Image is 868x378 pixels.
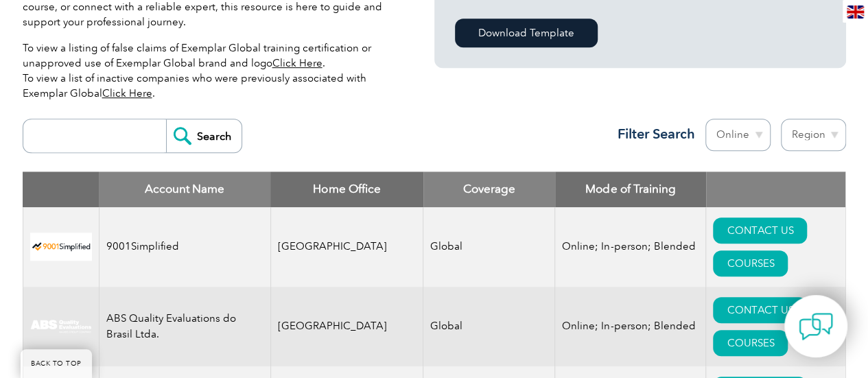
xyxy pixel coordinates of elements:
img: en [847,5,864,19]
a: BACK TO TOP [21,349,92,378]
a: COURSES [713,330,788,356]
td: ABS Quality Evaluations do Brasil Ltda. [99,287,270,366]
th: Coverage: activate to sort column ascending [423,172,555,207]
a: COURSES [713,250,788,276]
th: : activate to sort column ascending [706,172,845,207]
td: Global [423,207,555,287]
a: CONTACT US [713,217,807,244]
a: Click Here [272,57,322,69]
img: c92924ac-d9bc-ea11-a814-000d3a79823d-logo.jpg [30,319,92,334]
input: Search [166,119,242,152]
td: [GEOGRAPHIC_DATA] [270,207,423,287]
h3: Filter Search [609,126,695,143]
td: [GEOGRAPHIC_DATA] [270,287,423,366]
img: 37c9c059-616f-eb11-a812-002248153038-logo.png [30,233,92,261]
a: Click Here [102,87,152,99]
td: 9001Simplified [99,207,270,287]
th: Account Name: activate to sort column descending [99,172,270,207]
a: Download Template [455,19,598,47]
td: Online; In-person; Blended [555,287,706,366]
th: Mode of Training: activate to sort column ascending [555,172,706,207]
p: To view a listing of false claims of Exemplar Global training certification or unapproved use of ... [23,40,393,101]
img: contact-chat.png [799,309,833,344]
th: Home Office: activate to sort column ascending [270,172,423,207]
td: Global [423,287,555,366]
td: Online; In-person; Blended [555,207,706,287]
a: CONTACT US [713,297,807,323]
